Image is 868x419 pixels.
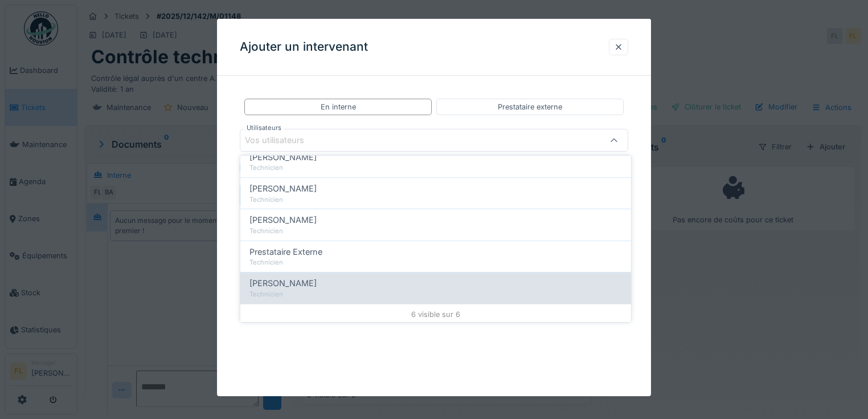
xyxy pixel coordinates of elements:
[240,304,631,324] div: 6 visible sur 6
[249,214,317,226] span: [PERSON_NAME]
[249,195,622,205] div: Technicien
[498,101,562,112] div: Prestataire externe
[240,40,368,54] h3: Ajouter un intervenant
[249,246,322,258] span: Prestataire Externe
[249,226,622,236] div: Technicien
[249,258,622,267] div: Technicien
[244,123,284,133] label: Utilisateurs
[321,101,356,112] div: En interne
[249,182,317,195] span: [PERSON_NAME]
[249,290,622,299] div: Technicien
[249,151,317,164] span: [PERSON_NAME]
[245,134,320,147] div: Vos utilisateurs
[249,277,317,290] span: [PERSON_NAME]
[249,163,622,173] div: Technicien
